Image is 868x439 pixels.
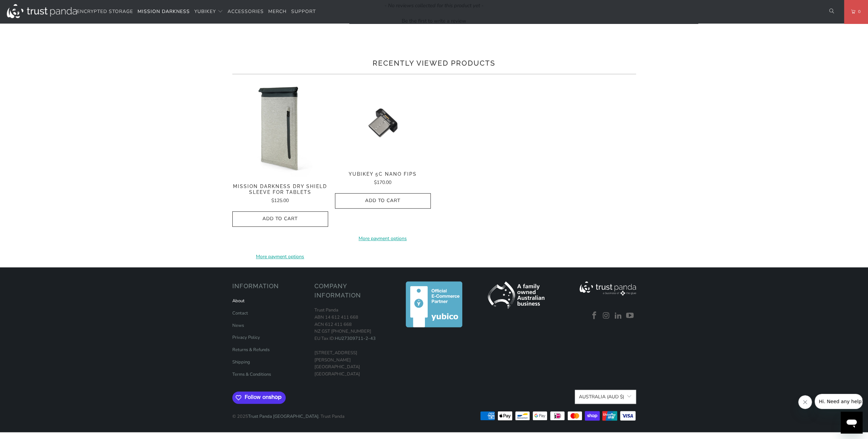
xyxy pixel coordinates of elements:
a: Trust Panda Australia on LinkedIn [613,311,623,320]
a: Terms & Conditions [232,371,271,377]
a: YubiKey 5C Nano FIPS $170.00 [335,171,431,186]
span: Hi. Need any help? [4,5,49,10]
button: Add to Cart [335,193,431,209]
a: More payment options [335,235,431,242]
p: © 2025 . Trust Panda [232,406,345,420]
a: Mission Darkness Dry Shield Sleeve For Tablets $125.00 [232,184,328,204]
span: Support [291,8,316,15]
a: Support [291,4,316,20]
span: Mission Darkness Dry Shield Sleeve For Tablets [232,184,328,195]
a: HU27309711-2-43 [335,335,376,342]
span: Merch [268,8,287,15]
a: Shipping [232,359,250,365]
a: Privacy Policy [232,334,260,341]
iframe: Close message [798,395,812,409]
iframe: Button to launch messaging window [841,412,863,434]
span: YubiKey [194,8,216,15]
a: Encrypted Storage [77,4,133,20]
span: $125.00 [271,197,289,204]
a: About [232,298,245,304]
a: Returns & Refunds [232,347,270,353]
img: Trust Panda Australia [7,4,77,18]
a: Trust Panda Australia on Facebook [590,311,600,320]
a: Accessories [228,4,264,20]
h2: Recently viewed products [232,58,636,69]
span: Accessories [228,8,264,15]
span: 0 [855,8,861,15]
nav: Translation missing: en.navigation.header.main_nav [77,4,316,20]
span: Add to Cart [342,198,424,204]
a: Contact [232,310,248,316]
a: Mission Darkness [138,4,190,20]
p: Trust Panda ABN 14 612 411 668 ACN 612 411 668 NZ GST [PHONE_NUMBER] EU Tax ID: [STREET_ADDRESS][... [314,307,390,378]
a: Trust Panda [GEOGRAPHIC_DATA] [248,413,319,420]
a: Trust Panda Australia on Instagram [601,311,611,320]
button: Australia (AUD $) [575,390,636,404]
span: Mission Darkness [138,8,190,15]
a: Trust Panda Australia on YouTube [625,311,635,320]
a: News [232,322,244,329]
button: Add to Cart [232,211,328,227]
a: Merch [268,4,287,20]
span: Encrypted Storage [77,8,133,15]
span: $170.00 [374,179,391,186]
span: Add to Cart [239,216,321,222]
iframe: Message from company [815,394,863,409]
a: More payment options [232,253,328,261]
span: YubiKey 5C Nano FIPS [335,171,431,177]
summary: YubiKey [194,4,223,20]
